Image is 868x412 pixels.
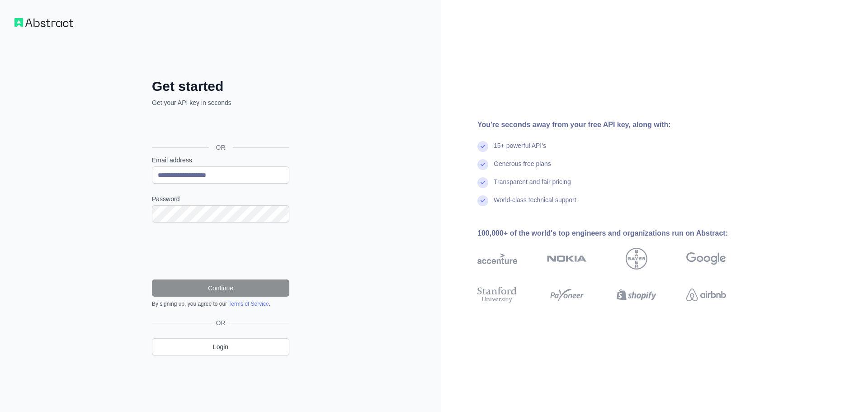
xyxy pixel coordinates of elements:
img: payoneer [547,285,587,305]
label: Password [152,194,289,204]
img: shopify [617,285,656,305]
img: check mark [477,177,488,188]
div: Transparent and fair pricing [494,177,571,195]
h2: Get started [152,78,289,95]
div: Generous free plans [494,159,551,177]
span: OR [212,318,229,327]
img: airbnb [686,285,726,305]
img: stanford university [477,285,517,305]
div: By signing up, you agree to our . [152,300,289,308]
button: Continue [152,279,289,297]
div: 100,000+ of the world's top engineers and organizations run on Abstract: [477,228,755,239]
img: check mark [477,195,488,206]
iframe: reCAPTCHA [152,233,289,269]
label: Email address [152,156,289,165]
span: OR [209,143,233,152]
iframe: Sign in with Google Button [147,117,292,137]
p: Get your API key in seconds [152,98,289,107]
img: check mark [477,159,488,170]
img: Workflow [14,18,73,27]
img: bayer [626,248,647,270]
img: accenture [477,248,517,270]
a: Terms of Service [228,301,269,307]
a: Login [152,338,289,355]
div: World-class technical support [494,195,576,213]
div: You're seconds away from your free API key, along with: [477,119,755,130]
img: check mark [477,141,488,152]
img: google [686,248,726,270]
div: 15+ powerful API's [494,141,546,159]
img: nokia [547,248,587,270]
